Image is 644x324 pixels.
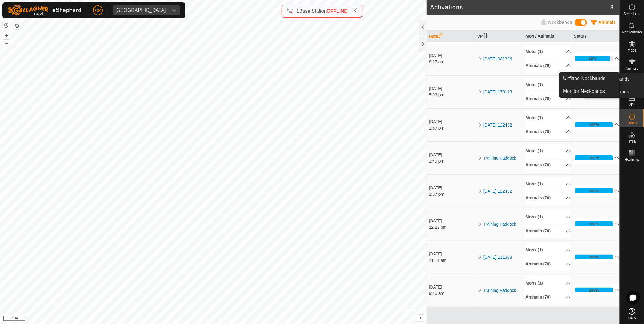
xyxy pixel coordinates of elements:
div: 1:37 pm [429,191,475,197]
a: [DATE] 122432 [483,189,512,194]
p-accordion-header: Mobs (1) [525,78,571,92]
div: 1:57 pm [429,125,475,131]
p-accordion-header: Animals (70) [525,224,571,238]
div: 100% [589,188,599,194]
span: Help [628,316,636,320]
button: Map Layers [13,22,21,29]
p-accordion-header: 100% [574,185,619,197]
span: OFFLINE [327,8,347,14]
a: Training Paddock [483,222,516,227]
div: 1:49 pm [429,158,475,164]
span: Infra [628,140,636,143]
div: [DATE] [429,251,475,257]
span: Heatmap [625,158,639,161]
div: 5:03 pm [429,92,475,98]
div: 100% [575,122,613,127]
p-accordion-header: Mobs (1) [525,45,571,59]
span: 1 [297,8,299,14]
img: arrow [477,89,482,94]
a: [DATE] 170113 [483,89,512,94]
a: Contact Us [219,316,237,322]
img: arrow [477,189,482,194]
div: 8:17 am [429,59,475,65]
p-accordion-header: Animals (70) [525,257,571,271]
div: dropdown trigger [168,5,180,15]
img: arrow [477,255,482,260]
span: Neckbands [548,20,572,25]
div: 100% [589,122,599,128]
span: CP [95,7,101,14]
div: 9:45 am [429,290,475,297]
p-accordion-header: Animals (70) [525,191,571,205]
div: [DATE] [429,52,475,59]
div: 100% [575,155,613,160]
div: 100% [575,255,613,259]
div: 100% [575,221,613,226]
img: arrow [477,123,482,127]
button: + [3,32,10,39]
div: [DATE] [429,284,475,290]
span: Mobs [628,49,636,52]
a: Monitor Neckbands [559,85,619,97]
div: 11:14 am [429,257,475,264]
div: [DATE] [429,86,475,92]
h2: Activations [430,4,610,11]
div: [DATE] [429,119,475,125]
th: Mob / Animals [523,31,571,42]
div: 100% [589,254,599,260]
span: Manbulloo Station [113,5,168,15]
div: 100% [589,221,599,227]
span: Animals [626,67,639,70]
img: Gallagher Logo [7,5,83,16]
p-sorticon: Activate to sort [438,34,443,39]
img: arrow [477,288,482,293]
span: Monitor Neckbands [563,88,605,95]
p-accordion-header: Mobs (1) [525,111,571,125]
span: Status [627,121,637,125]
a: Help [620,305,644,322]
div: 92% [575,56,613,61]
p-accordion-header: Mobs (1) [525,177,571,191]
span: Unfitted Neckbands [563,75,605,82]
div: [DATE] [429,152,475,158]
p-accordion-header: Animals (70) [525,125,571,139]
span: Schedules [623,12,640,16]
th: Status [572,31,620,42]
th: Date [427,31,475,42]
a: [DATE] 081326 [483,56,512,61]
p-accordion-header: 100% [574,251,619,263]
img: arrow [477,156,482,160]
div: 100% [589,155,599,161]
p-accordion-header: 100% [574,152,619,164]
span: Notifications [622,30,642,34]
div: [DATE] [429,218,475,224]
p-accordion-header: Mobs (1) [525,243,571,257]
p-accordion-header: Animals (70) [525,92,571,106]
div: [DATE] [429,185,475,191]
span: Base Station [299,8,327,14]
a: Privacy Policy [189,316,212,322]
span: VPs [629,103,635,107]
div: [GEOGRAPHIC_DATA] [115,8,166,13]
span: Animals [599,20,616,25]
p-accordion-header: 100% [574,119,619,131]
div: 100% [575,288,613,292]
img: arrow [477,222,482,227]
a: Training Paddock [483,288,516,293]
p-accordion-header: 92% [574,52,619,65]
a: [DATE] 122432 [483,123,512,127]
button: Reset Map [3,22,10,29]
a: Unfitted Neckbands [559,73,619,85]
button: i [417,315,424,321]
a: [DATE] 111338 [483,255,512,260]
div: 92% [589,56,597,62]
p-accordion-header: 100% [574,218,619,230]
p-accordion-header: Mobs (1) [525,210,571,224]
div: 100% [589,287,599,293]
button: – [3,40,10,47]
div: 100% [575,188,613,193]
p-accordion-header: Mobs (1) [525,144,571,158]
p-accordion-header: Mobs (1) [525,276,571,290]
div: 12:23 pm [429,224,475,231]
